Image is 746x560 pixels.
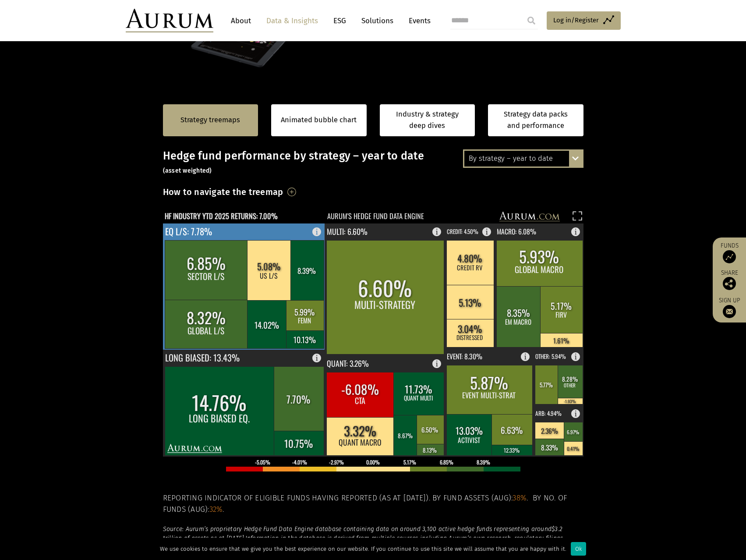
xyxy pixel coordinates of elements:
h3: How to navigate the treemap [163,184,283,199]
a: Log in/Register [547,11,621,30]
em: Source: Aurum’s proprietary Hedge Fund Data Engine database containing data on around 3,100 activ... [163,525,552,533]
a: About [226,13,255,29]
a: Data & Insights [262,13,322,29]
span: 32% [209,505,223,514]
span: Log in/Register [553,15,599,25]
a: Strategy treemaps [180,114,240,126]
span: 38% [513,493,527,503]
a: Industry & strategy deep dives [380,104,475,136]
a: Events [404,13,431,29]
a: ESG [329,13,350,29]
a: Funds [717,242,742,263]
img: Aurum [126,9,213,32]
a: Solutions [357,13,398,29]
img: Access Funds [723,250,736,263]
a: Strategy data packs and performance [488,104,583,136]
img: Sign up to our newsletter [723,305,736,318]
small: (asset weighted) [163,167,212,174]
img: Share this post [723,277,736,290]
a: Sign up [717,297,742,318]
em: . [244,535,245,542]
h3: Hedge fund performance by strategy – year to date [163,149,583,176]
div: Share [717,270,742,290]
h5: Reporting indicator of eligible funds having reported (as at [DATE]). By fund assets (Aug): . By ... [163,493,583,516]
div: Ok [571,542,586,556]
a: Animated bubble chart [281,114,357,126]
input: Submit [523,12,540,29]
div: By strategy – year to date [464,151,582,167]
